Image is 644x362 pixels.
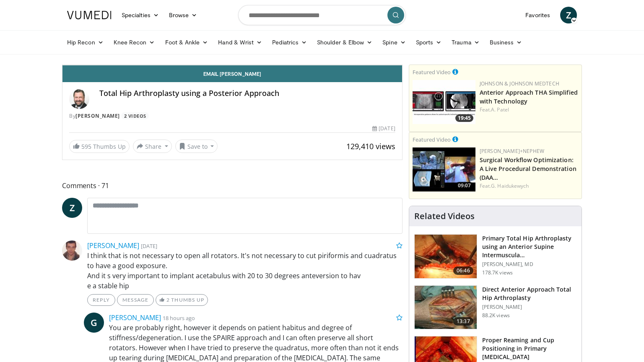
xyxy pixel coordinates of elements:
[413,147,475,191] a: 09:07
[413,136,451,143] small: Featured Video
[62,240,82,261] img: Avatar
[238,5,406,25] input: Search topics, interventions
[75,112,120,119] a: [PERSON_NAME]
[164,7,203,23] a: Browse
[480,106,578,114] div: Feat.
[141,242,157,250] small: [DATE]
[62,198,82,218] a: Z
[377,34,410,51] a: Spine
[117,294,154,306] a: Message
[415,235,477,278] img: 263423_3.png.150x105_q85_crop-smart_upscale.jpg
[480,156,576,181] a: Surgical Workflow Optimization: A Live Procedural Demonstration (DAA…
[62,65,402,82] a: Email [PERSON_NAME]
[166,297,170,303] span: 2
[69,89,89,109] img: Avatar
[67,11,112,19] img: VuMedi Logo
[175,140,218,153] button: Save to
[413,80,475,124] img: 06bb1c17-1231-4454-8f12-6191b0b3b81a.150x105_q85_crop-smart_upscale.jpg
[81,142,91,150] span: 595
[485,34,527,51] a: Business
[156,294,208,306] a: 2 Thumbs Up
[480,147,544,155] a: [PERSON_NAME]+Nephew
[117,7,164,23] a: Specialties
[480,88,578,105] a: Anterior Approach THA Simplified with Technology
[455,114,473,122] span: 19:45
[87,251,402,291] p: I think that is not necessary to open all rotators. It's not necessary to cut piriformis and cuad...
[482,234,576,259] h3: Primary Total Hip Arthroplasty using an Anterior Supine Intermuscula…
[455,182,473,189] span: 09:07
[520,7,555,23] a: Favorites
[491,106,509,113] a: A. Patel
[69,112,395,120] div: By
[133,140,172,153] button: Share
[413,68,451,76] small: Featured Video
[121,112,149,119] a: 2 Videos
[163,314,195,322] small: 18 hours ago
[413,147,475,191] img: bcfc90b5-8c69-4b20-afee-af4c0acaf118.150x105_q85_crop-smart_upscale.jpg
[482,304,576,310] p: [PERSON_NAME]
[99,89,395,98] h4: Total Hip Arthroplasty using a Posterior Approach
[87,241,139,250] a: [PERSON_NAME]
[62,180,402,191] span: Comments 71
[453,266,473,275] span: 06:46
[482,261,576,268] p: [PERSON_NAME], MD
[312,34,377,51] a: Shoulder & Elbow
[482,336,576,361] h3: Proper Reaming and Cup Positioning in Primary [MEDICAL_DATA]
[414,285,576,330] a: 13:37 Direct Anterior Approach Total Hip Arthroplasty [PERSON_NAME] 88.2K views
[109,313,161,322] a: [PERSON_NAME]
[414,234,576,279] a: 06:46 Primary Total Hip Arthroplasty using an Anterior Supine Intermuscula… [PERSON_NAME], MD 178...
[372,125,395,132] div: [DATE]
[160,34,213,51] a: Foot & Ankle
[84,313,104,333] a: G
[415,286,477,329] img: 294118_0000_1.png.150x105_q85_crop-smart_upscale.jpg
[213,34,267,51] a: Hand & Wrist
[411,34,447,51] a: Sports
[453,317,473,326] span: 13:37
[447,34,485,51] a: Trauma
[346,141,395,151] span: 129,410 views
[480,80,559,87] a: Johnson & Johnson MedTech
[482,285,576,302] h3: Direct Anterior Approach Total Hip Arthroplasty
[87,294,115,306] a: Reply
[109,34,160,51] a: Knee Recon
[491,182,529,189] a: G. Haidukewych
[267,34,312,51] a: Pediatrics
[69,140,130,153] a: 595 Thumbs Up
[482,312,510,319] p: 88.2K views
[62,34,109,51] a: Hip Recon
[560,7,577,23] a: Z
[482,269,513,276] p: 178.7K views
[480,182,578,190] div: Feat.
[414,211,475,221] h4: Related Videos
[413,80,475,124] a: 19:45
